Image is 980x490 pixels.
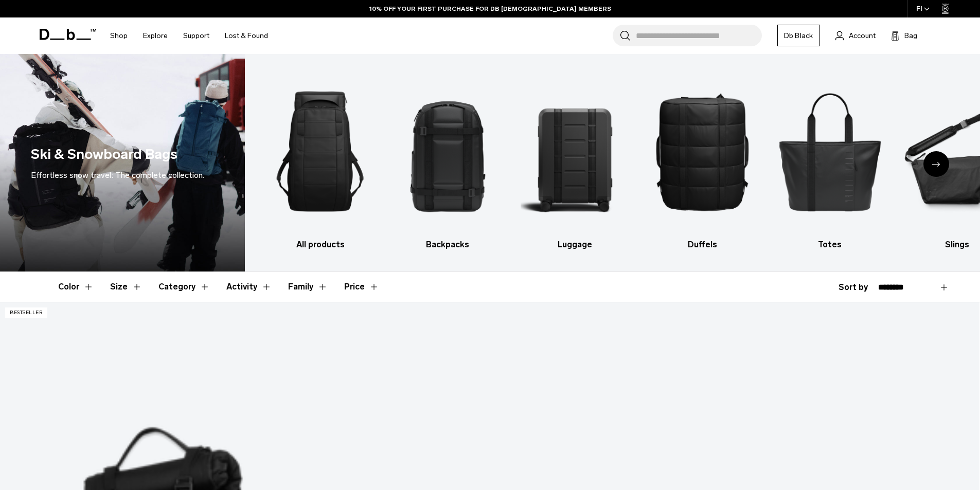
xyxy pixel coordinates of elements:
[183,17,209,54] a: Support
[369,4,611,13] a: 10% OFF YOUR FIRST PURCHASE FOR DB [DEMOGRAPHIC_DATA] MEMBERS
[5,307,47,318] p: Bestseller
[265,69,375,251] li: 1 / 10
[226,272,272,302] button: Toggle Filter
[158,272,210,302] button: Toggle Filter
[775,239,885,251] h3: Totes
[393,69,503,251] li: 2 / 10
[265,239,375,251] h3: All products
[521,69,630,233] img: Db
[904,30,917,41] span: Bag
[31,144,177,165] h1: Ski & Snowboard Bags
[31,170,204,180] span: Effortless snow travel: The complete collection.
[521,239,630,251] h3: Luggage
[923,151,949,177] div: Next slide
[775,69,885,251] li: 5 / 10
[110,17,128,54] a: Shop
[110,272,142,302] button: Toggle Filter
[393,69,503,251] a: Db Backpacks
[143,17,168,54] a: Explore
[344,272,379,302] button: Toggle Price
[58,272,94,302] button: Toggle Filter
[265,69,375,251] a: Db All products
[775,69,885,251] a: Db Totes
[775,69,885,233] img: Db
[648,239,757,251] h3: Duffels
[648,69,757,233] img: Db
[265,69,375,233] img: Db
[648,69,757,251] a: Db Duffels
[891,29,917,42] button: Bag
[835,29,876,42] a: Account
[648,69,757,251] li: 4 / 10
[521,69,630,251] li: 3 / 10
[102,17,276,54] nav: Main Navigation
[521,69,630,251] a: Db Luggage
[393,69,503,233] img: Db
[393,239,503,251] h3: Backpacks
[849,30,876,41] span: Account
[777,25,820,46] a: Db Black
[288,272,328,302] button: Toggle Filter
[225,17,268,54] a: Lost & Found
